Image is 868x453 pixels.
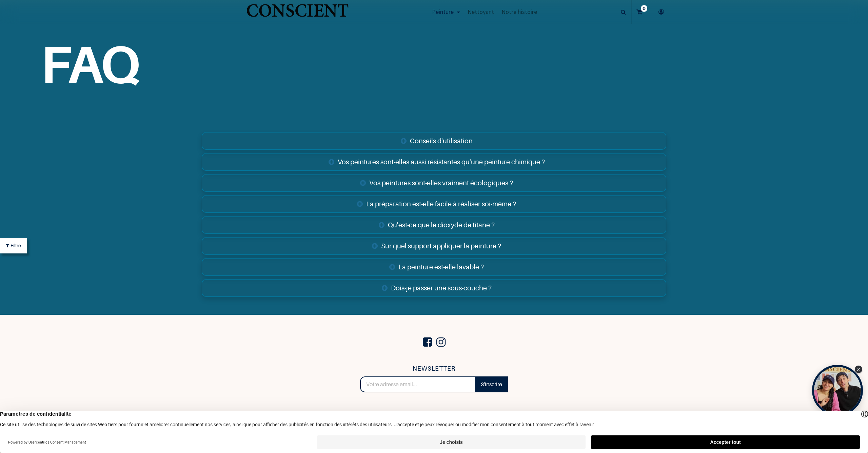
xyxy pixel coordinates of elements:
[202,174,666,192] a: Vos peintures sont-elles vraiment écologiques ?
[202,132,666,150] a: Conseils d'utilisation
[202,195,666,213] a: La préparation est-elle facile à réaliser soi-même ?
[501,8,537,16] span: Notre histoire
[812,365,863,416] div: Tolstoy bubble widget
[360,376,476,393] input: Votre adresse email...
[202,279,666,297] a: Dois-je passer une sous-couche ?
[812,365,863,416] div: Open Tolstoy widget
[41,33,138,95] font: FAQ
[202,237,666,255] a: Sur quel support appliquer la peinture ?
[855,366,862,373] div: Close Tolstoy widget
[360,364,508,374] h5: NEWSLETTER
[432,8,454,16] span: Peinture
[833,409,865,441] iframe: Tidio Chat
[202,258,666,276] a: La peinture est-elle lavable ?
[812,365,863,416] div: Open Tolstoy
[468,8,494,16] span: Nettoyant
[475,376,508,393] a: S'inscrire
[641,5,647,12] sup: 0
[202,216,666,234] a: Qu'est-ce que le dioxyde de titane ?
[11,242,21,249] span: Filtre
[202,153,666,171] a: Vos peintures sont-elles aussi résistantes qu'une peinture chimique ?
